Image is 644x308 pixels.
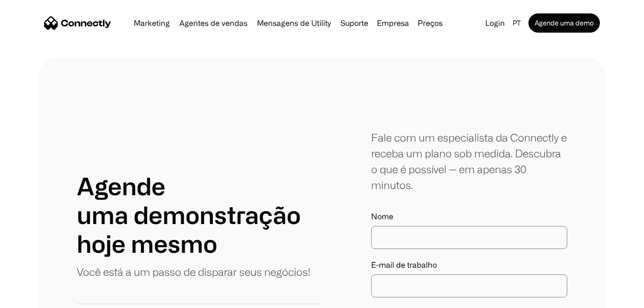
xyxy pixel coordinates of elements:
div: pt [509,16,527,30]
aside: Language selected: Português (Brasil) [10,290,58,305]
a: Login [481,16,509,30]
a: home [44,16,111,30]
a: Agentes de vendas [176,19,251,27]
div: pt [513,16,521,30]
a: Preços [414,19,446,27]
ul: Language list [19,291,58,305]
label: E-mail de trabalho [371,261,567,270]
h1: Agende uma demonstração hoje mesmo [77,172,322,258]
p: Você está a um passo de disparar seus negócios! [77,264,310,280]
a: Marketing [130,19,174,27]
a: Suporte [337,19,372,27]
div: Empresa [377,16,409,30]
div: Fale com um especialista da Connectly e receba um plano sob medida. Descubra o que é possível — e... [371,130,567,193]
a: Mensagens de Utility [253,19,335,27]
label: Nome [371,212,567,221]
a: Agende uma demo [528,13,600,33]
div: Empresa [374,16,412,30]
